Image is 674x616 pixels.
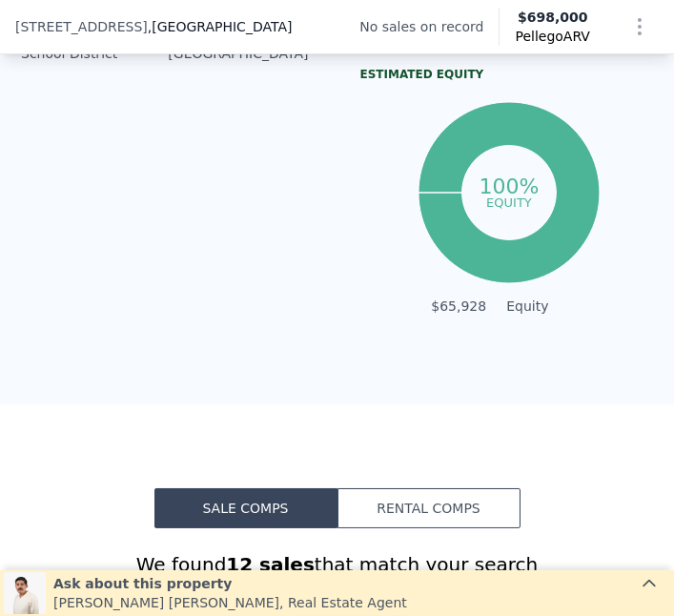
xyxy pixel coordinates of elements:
[360,67,660,82] div: Estimated Equity
[53,593,407,612] div: [PERSON_NAME] [PERSON_NAME] , Real Estate Agent
[337,488,521,528] button: Rental Comps
[359,17,499,36] div: No sales on record
[518,10,588,25] span: $698,000
[515,27,590,46] span: Pellego ARV
[430,296,487,317] td: $65,928
[621,8,659,46] button: Show Options
[226,553,315,576] strong: 12 sales
[4,572,46,614] img: Leo Gutierrez
[15,17,148,36] span: [STREET_ADDRESS]
[486,195,532,209] tspan: equity
[148,17,293,36] span: , [GEOGRAPHIC_DATA]
[480,175,540,198] tspan: 100%
[502,296,588,317] td: Equity
[154,488,337,528] button: Sale Comps
[53,574,407,593] div: Ask about this property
